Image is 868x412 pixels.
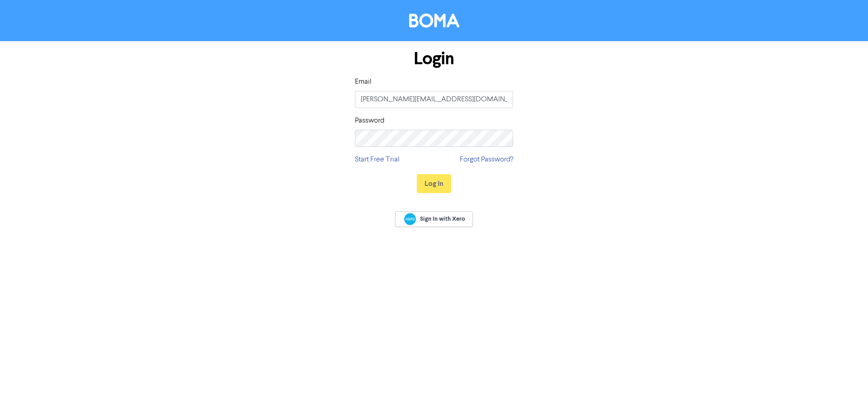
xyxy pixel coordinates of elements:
[404,213,416,225] img: Xero logo
[355,154,400,165] a: Start Free Trial
[420,215,465,223] span: Sign In with Xero
[409,14,459,28] img: BOMA Logo
[460,154,513,165] a: Forgot Password?
[355,48,513,69] h1: Login
[355,76,372,87] label: Email
[395,211,473,227] a: Sign In with Xero
[417,174,451,193] button: Log In
[355,115,384,126] label: Password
